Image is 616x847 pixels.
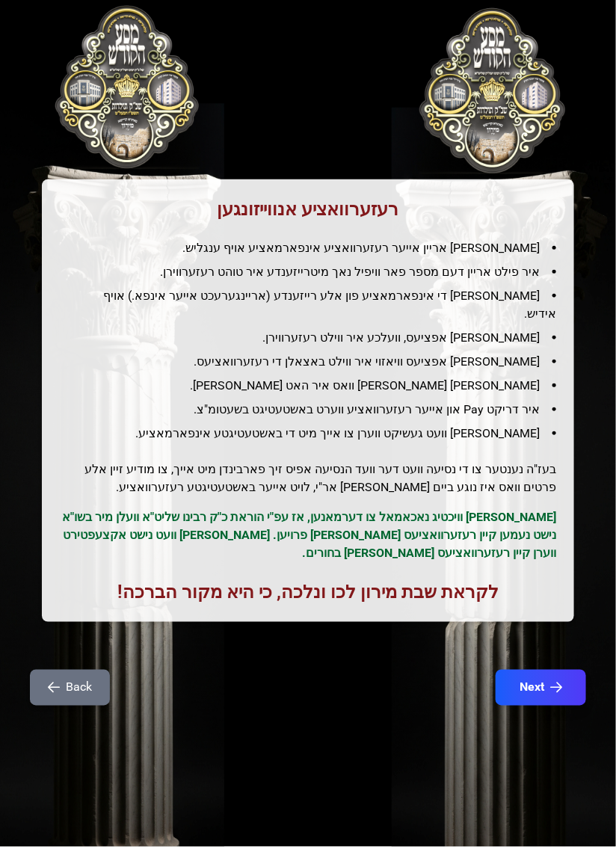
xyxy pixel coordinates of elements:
[72,353,556,371] li: [PERSON_NAME] אפציעס וויאזוי איר ווילט באצאלן די רעזערוואציעס.
[72,377,556,395] li: [PERSON_NAME] [PERSON_NAME] וואס איר האט [PERSON_NAME].
[72,239,556,257] li: [PERSON_NAME] אריין אייער רעזערוואציע אינפארמאציע אויף ענגליש.
[72,263,556,281] li: איר פילט אריין דעם מספר פאר וויפיל נאך מיטרייזענדע איר טוהט רעזערווירן.
[60,508,556,562] p: [PERSON_NAME] וויכטיג נאכאמאל צו דערמאנען, אז עפ"י הוראת כ"ק רבינו שליט"א וועלן מיר בשו"א נישט נע...
[72,425,556,443] li: [PERSON_NAME] וועט געשיקט ווערן צו אייך מיט די באשטעטיגטע אינפארמאציע.
[72,287,556,323] li: [PERSON_NAME] די אינפארמאציע פון אלע רייזענדע (אריינגערעכט אייער אינפא.) אויף אידיש.
[30,670,110,706] button: Back
[60,197,556,221] h1: רעזערוואציע אנווייזונגען
[60,461,556,496] h2: בעז"ה נענטער צו די נסיעה וועט דער וועד הנסיעה אפיס זיך פארבינדן מיט אייך, צו מודיע זיין אלע פרטים...
[60,580,556,604] h1: לקראת שבת מירון לכו ונלכה, כי היא מקור הברכה!
[496,670,586,706] button: Next
[72,401,556,419] li: איר דריקט Pay און אייער רעזערוואציע ווערט באשטעטיגט בשעטומ"צ.
[72,329,556,347] li: [PERSON_NAME] אפציעס, וועלכע איר ווילט רעזערווירן.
